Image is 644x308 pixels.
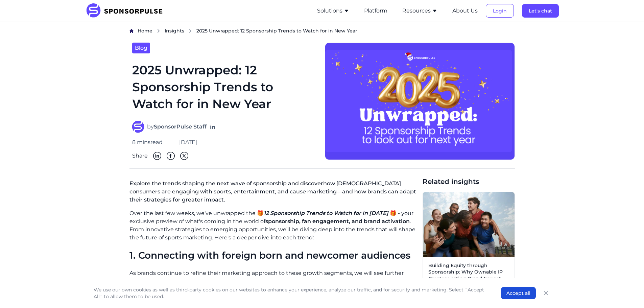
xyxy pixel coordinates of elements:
button: About Us [452,7,478,15]
a: Home [138,27,152,34]
a: Follow on LinkedIn [209,123,216,130]
span: Building Equity through Sponsorship: Why Ownable IP Creates Lasting Brand Impact [428,262,509,282]
span: 8 mins read [132,138,163,146]
a: Platform [364,8,387,14]
h1: 2025 Unwrapped: 12 Sponsorship Trends to Watch for in New Year [132,62,317,113]
img: Facebook [167,152,175,160]
button: Accept all [501,287,536,299]
img: Home [129,29,134,33]
button: Resources [402,7,437,15]
span: Insights [165,28,184,34]
a: Insights [165,27,184,34]
img: Photo by Leire Cavia, courtesy of Unsplash [423,192,515,257]
i: 12 Sponsorship Trends to Watch for in [DATE] [264,210,388,216]
p: We use our own cookies as well as third-party cookies on our websites to enhance your experience,... [94,286,487,300]
span: Home [138,28,152,34]
span: Related insights [423,177,515,186]
img: SponsorPulse Staff [132,121,144,133]
button: Login [486,4,514,18]
span: Share [132,152,148,160]
a: Building Equity through Sponsorship: Why Ownable IP Creates Lasting Brand ImpactRead more [423,192,515,297]
span: sponsorship, fan engagement, and brand activation [265,218,410,224]
span: 2025 Unwrapped: 12 Sponsorship Trends to Watch for in New Year [196,27,357,34]
p: Explore the trends shaping the next wave of sponsorship and discoverhow [DEMOGRAPHIC_DATA] consum... [129,177,417,209]
button: Platform [364,7,387,15]
img: SponsorPulse [86,3,168,18]
img: Twitter [180,152,188,160]
button: Close [541,288,551,298]
a: Blog [132,43,150,53]
a: Let's chat [522,8,559,14]
a: Login [486,8,514,14]
span: by [147,123,207,131]
p: Over the last few weeks, we’ve unwrapped the 🎁 🎁 - your exclusive preview of what's coming in the... [129,209,417,242]
span: [DATE] [179,138,197,146]
a: About Us [452,8,478,14]
span: 1. Connecting with foreign born and newcomer audiences [129,250,410,261]
img: chevron right [188,29,192,33]
button: Let's chat [522,4,559,18]
img: chevron right [157,29,161,33]
button: Solutions [317,7,349,15]
img: Linkedin [153,152,161,160]
strong: SponsorPulse Staff [154,123,207,130]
